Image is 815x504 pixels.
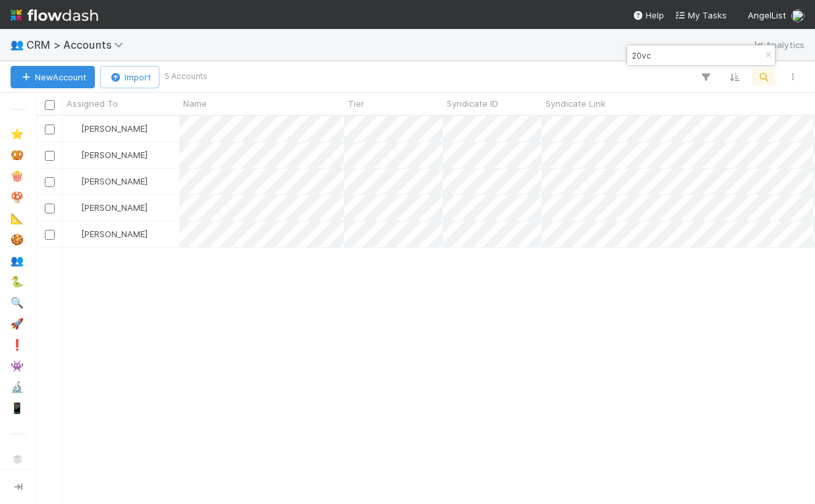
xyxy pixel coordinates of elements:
[81,176,148,186] span: [PERSON_NAME]
[791,9,804,22] img: avatar_784ea27d-2d59-4749-b480-57d513651deb.png
[11,213,24,224] span: 📐
[447,97,498,110] span: Syndicate ID
[11,192,24,203] span: 🍄
[183,97,207,110] span: Name
[11,276,24,287] span: 🐍
[632,9,664,22] div: Help
[11,171,24,182] span: 🍿
[45,151,55,161] input: Toggle Row Selected
[11,39,24,50] span: 👥
[11,66,95,88] button: NewAccount
[11,255,24,266] span: 👥
[11,297,24,308] span: 🔍
[629,47,761,63] input: Search...
[69,123,79,134] img: avatar_784ea27d-2d59-4749-b480-57d513651deb.png
[81,150,148,160] span: [PERSON_NAME]
[11,234,24,245] span: 🍪
[45,100,55,110] input: Toggle All Rows Selected
[748,10,786,20] span: AngelList
[11,360,24,372] span: 👾
[100,66,159,88] button: Import
[11,4,98,26] img: logo-inverted-e16ddd16eac7371096b0.svg
[81,229,148,239] span: [PERSON_NAME]
[69,176,79,186] img: avatar_784ea27d-2d59-4749-b480-57d513651deb.png
[81,202,148,213] span: [PERSON_NAME]
[11,381,24,393] span: 🔬
[11,403,24,414] span: 📱
[348,97,364,110] span: Tier
[45,177,55,187] input: Toggle Row Selected
[546,97,605,110] span: Syndicate Link
[69,150,79,160] img: avatar_784ea27d-2d59-4749-b480-57d513651deb.png
[165,70,208,82] small: 5 Accounts
[11,318,24,329] span: 🚀
[69,202,79,213] img: avatar_784ea27d-2d59-4749-b480-57d513651deb.png
[45,125,55,134] input: Toggle Row Selected
[26,38,130,51] span: CRM > Accounts
[67,97,118,110] span: Assigned To
[11,128,24,140] span: ⭐
[69,229,79,239] img: avatar_784ea27d-2d59-4749-b480-57d513651deb.png
[45,230,55,240] input: Toggle Row Selected
[81,123,148,134] span: [PERSON_NAME]
[675,10,727,20] span: My Tasks
[45,204,55,213] input: Toggle Row Selected
[11,150,24,161] span: 🥨
[752,37,804,53] a: Analytics
[11,339,24,350] span: ❗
